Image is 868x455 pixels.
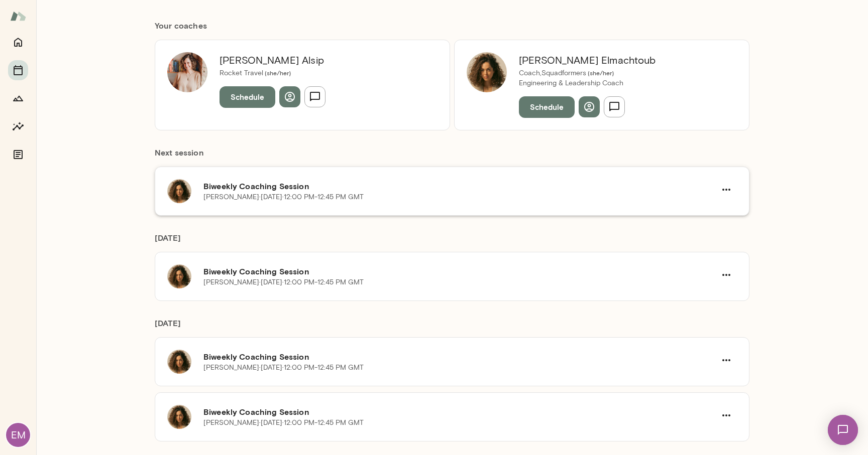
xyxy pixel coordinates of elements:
[220,86,275,107] button: Schedule
[604,96,625,117] button: Send message
[263,69,291,76] span: ( she/her )
[519,78,656,88] p: Engineering & Leadership Coach
[155,317,749,337] h6: [DATE]
[155,20,749,32] h6: Your coach es
[467,52,507,92] img: Najla Elmachtoub
[220,52,325,68] h6: [PERSON_NAME] Alsip
[586,69,614,76] span: ( she/her )
[8,60,28,80] button: Sessions
[203,351,716,363] h6: Biweekly Coaching Session
[155,146,749,167] h6: Next session
[519,96,575,117] button: Schedule
[519,52,656,68] h6: [PERSON_NAME] Elmachtoub
[579,96,600,117] button: View profile
[167,52,207,92] img: Nancy Alsip
[203,265,716,277] h6: Biweekly Coaching Session
[203,418,364,428] p: [PERSON_NAME] · [DATE] · 12:00 PM-12:45 PM GMT
[203,277,364,287] p: [PERSON_NAME] · [DATE] · 12:00 PM-12:45 PM GMT
[6,423,30,447] div: EM
[8,144,28,165] button: Documents
[155,232,749,252] h6: [DATE]
[304,86,325,107] button: Send message
[8,116,28,136] button: Insights
[279,86,300,107] button: View profile
[203,180,716,192] h6: Biweekly Coaching Session
[203,192,364,202] p: [PERSON_NAME] · [DATE] · 12:00 PM-12:45 PM GMT
[519,68,656,78] p: Coach, Squadformers
[8,32,28,52] button: Home
[10,7,26,26] img: Mento
[220,68,325,78] p: Rocket Travel
[203,406,716,418] h6: Biweekly Coaching Session
[8,88,28,108] button: Growth Plan
[203,363,364,373] p: [PERSON_NAME] · [DATE] · 12:00 PM-12:45 PM GMT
